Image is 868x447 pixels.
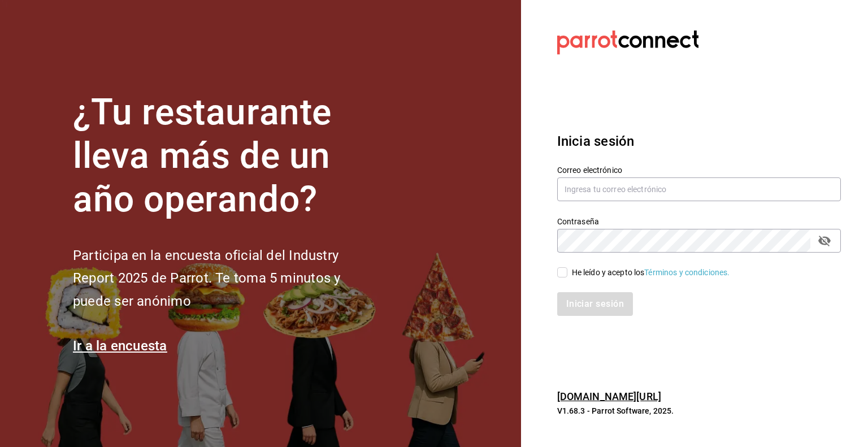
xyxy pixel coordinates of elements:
h1: ¿Tu restaurante lleva más de un año operando? [73,91,378,221]
h3: Inicia sesión [557,131,841,151]
h2: Participa en la encuesta oficial del Industry Report 2025 de Parrot. Te toma 5 minutos y puede se... [73,244,378,313]
a: Ir a la encuesta [73,338,167,354]
input: Ingresa tu correo electrónico [557,177,841,201]
p: V1.68.3 - Parrot Software, 2025. [557,405,841,416]
label: Correo electrónico [557,166,841,174]
button: passwordField [815,231,834,250]
a: Términos y condiciones. [644,268,730,277]
div: He leído y acepto los [572,267,730,279]
label: Contraseña [557,218,841,225]
a: [DOMAIN_NAME][URL] [557,390,661,402]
